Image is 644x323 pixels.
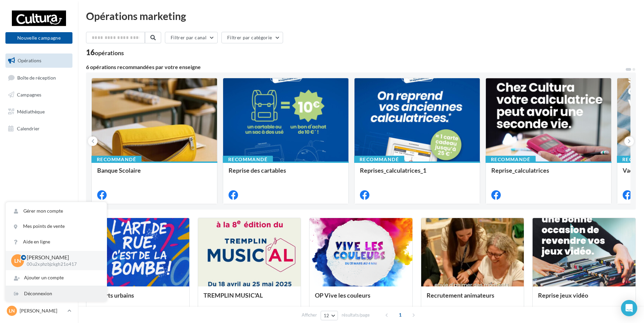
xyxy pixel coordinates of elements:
[18,58,41,63] span: Opérations
[203,292,263,299] span: TREMPLIN MUSIC'AL
[17,74,56,80] span: Boîte de réception
[17,125,40,131] span: Calendrier
[165,32,218,43] button: Filtrer par canal
[14,257,21,264] span: Ln
[360,167,426,174] span: Reprises_calculatrices_1
[4,70,74,85] a: Boîte de réception
[86,49,124,56] div: 16
[86,11,636,21] div: Opérations marketing
[4,88,74,102] a: Campagnes
[4,53,74,68] a: Opérations
[95,50,124,56] div: opérations
[4,105,74,119] a: Médiathèque
[486,156,536,163] div: Recommandé
[221,32,283,43] button: Filtrer par catégorie
[491,167,549,174] span: Reprise_calculatrices
[9,307,15,314] span: Ln
[321,311,338,320] button: 12
[621,300,637,316] div: Open Intercom Messenger
[223,156,273,163] div: Recommandé
[6,219,107,234] a: Mes points de vente
[17,109,45,114] span: Médiathèque
[324,313,329,318] span: 12
[302,312,317,318] span: Afficher
[17,92,41,98] span: Campagnes
[6,270,107,285] div: Ajouter un compte
[6,286,107,301] div: Déconnexion
[5,32,72,44] button: Nouvelle campagne
[342,312,370,318] span: résultats/page
[27,254,96,261] p: [PERSON_NAME]
[20,307,65,314] p: [PERSON_NAME]
[395,309,406,320] span: 1
[92,292,134,299] span: OP Arts urbains
[91,156,142,163] div: Recommandé
[86,64,625,70] div: 6 opérations recommandées par votre enseigne
[27,261,96,267] p: 00u2xphzbjzkgh21o417
[427,292,494,299] span: Recrutement animateurs
[538,292,588,299] span: Reprise jeux vidéo
[97,167,141,174] span: Banque Scolaire
[229,167,286,174] span: Reprise des cartables
[315,292,370,299] span: OP Vive les couleurs
[354,156,404,163] div: Recommandé
[6,234,107,250] a: Aide en ligne
[4,122,74,136] a: Calendrier
[5,304,72,317] a: Ln [PERSON_NAME]
[6,203,107,219] a: Gérer mon compte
